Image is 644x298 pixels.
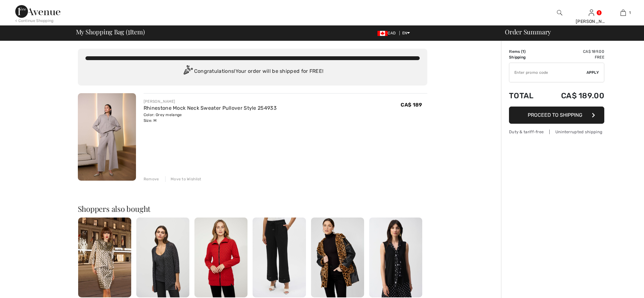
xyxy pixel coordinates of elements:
td: Shipping [509,54,544,60]
img: 1ère Avenue [15,5,60,18]
div: Color: Grey melange Size: M [144,112,277,123]
a: Rhinestone Mock Neck Sweater Pullover Style 254933 [144,105,277,111]
td: CA$ 189.00 [544,85,604,107]
div: Order Summary [497,29,640,35]
span: My Shopping Bag ( Item) [76,29,145,35]
span: CAD [377,31,398,35]
input: Promo code [509,63,586,82]
div: Duty & tariff-free | Uninterrupted shipping [509,129,604,135]
span: 1 [522,49,524,54]
img: My Info [589,9,594,17]
span: Apply [586,70,599,75]
img: Canadian Dollar [377,31,388,36]
span: 1 [128,27,130,35]
img: Rhinestone Mock Neck Sweater Pullover Style 254933 [78,93,136,181]
img: My Bag [620,9,626,17]
img: Zipper Closure Casual Top Style 75183 [194,218,247,297]
td: Items ( ) [509,49,544,54]
td: CA$ 189.00 [544,49,604,54]
div: Remove [144,176,159,182]
img: V-Neck Sleeveless Pullover Style 251078 [369,218,422,297]
div: Move to Wishlist [165,176,201,182]
img: Glitter Closure Top Style 244933 [136,218,189,297]
div: [PERSON_NAME] [576,18,607,25]
img: search the website [557,9,562,17]
td: Free [544,54,604,60]
img: Elegant High-Waist Pencil Skirt Style 259725 [78,218,131,297]
td: Total [509,85,544,107]
img: Congratulation2.svg [181,65,194,78]
a: 1 [607,9,639,17]
div: < Continue Shopping [15,18,54,24]
span: 1 [629,10,631,16]
div: Congratulations! Your order will be shipped for FREE! [85,65,420,78]
span: CA$ 189 [401,102,422,108]
span: Proceed to Shipping [528,112,582,118]
a: Sign In [589,10,594,16]
h2: Shoppers also bought [78,205,427,212]
img: Full-Length Relaxed Trousers Style 252110 [253,218,306,297]
button: Proceed to Shipping [509,107,604,124]
img: Leopard Print Faux Fur Jacket Style 253873 [311,218,364,297]
div: [PERSON_NAME] [144,99,277,104]
span: EN [402,31,410,35]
